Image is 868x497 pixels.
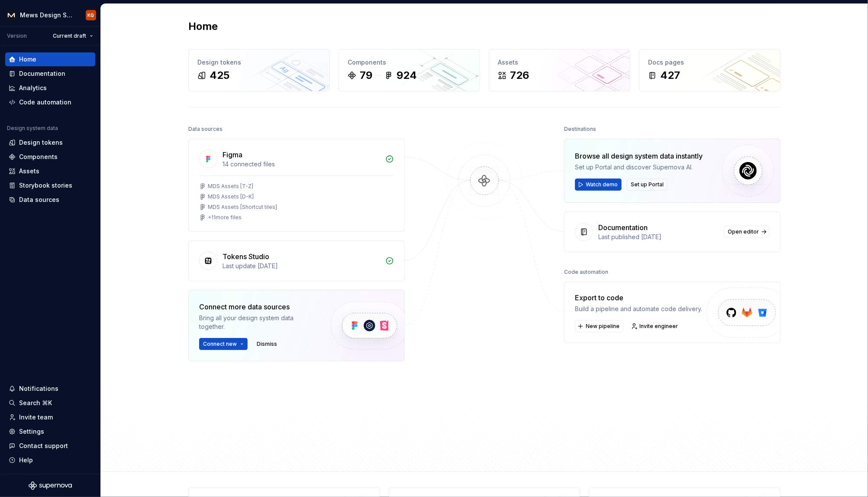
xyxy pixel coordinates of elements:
div: 425 [210,68,229,82]
a: Code automation [5,95,95,109]
div: Bring all your design system data together. [199,314,316,331]
div: Design system data [7,125,58,132]
span: Invite engineer [639,323,678,330]
span: Connect new [203,341,237,348]
div: MDS Assets [D-K] [208,193,254,200]
div: Data sources [188,123,223,135]
div: Destinations [564,123,596,135]
div: Code automation [19,98,71,107]
div: Build a pipeline and automate code delivery. [575,305,702,313]
div: 726 [510,68,529,82]
div: MDS Assets [Shortcut tiles] [208,204,277,211]
div: 924 [397,68,417,82]
div: Last update [DATE] [223,262,380,270]
a: Assets [5,164,95,178]
div: Last published [DATE] [598,233,719,241]
button: Help [5,453,95,467]
div: Docs pages [648,58,771,67]
div: Documentation [19,69,65,78]
div: KQ [88,12,94,19]
div: 14 connected files [223,160,380,169]
span: Watch demo [586,181,618,188]
button: Current draft [49,30,97,42]
span: Dismiss [257,341,277,348]
div: Documentation [598,222,648,233]
button: Notifications [5,382,95,396]
div: Figma [223,149,242,160]
span: Open editor [728,228,759,235]
button: Set up Portal [627,179,668,191]
div: Invite team [19,413,53,422]
div: Components [348,58,471,67]
div: Contact support [19,442,68,450]
div: 79 [360,68,372,82]
div: Version [7,32,27,39]
span: Set up Portal [631,181,664,188]
a: Documentation [5,67,95,81]
svg: Supernova Logo [29,481,72,490]
a: Design tokens425 [188,49,330,91]
a: Components [5,150,95,164]
h2: Home [188,19,218,33]
div: Set up Portal and discover Supernova AI. [575,163,703,172]
div: Analytics [19,84,47,92]
a: Design tokens [5,136,95,149]
div: Design tokens [197,58,321,67]
button: Dismiss [253,338,281,350]
div: Data sources [19,195,59,204]
a: Figma14 connected filesMDS Assets [T-Z]MDS Assets [D-K]MDS Assets [Shortcut tiles]+11more files [188,139,405,232]
a: Assets726 [489,49,630,91]
span: New pipeline [586,323,620,330]
button: Watch demo [575,179,622,191]
div: + 11 more files [208,214,242,221]
div: Assets [498,58,621,67]
a: Storybook stories [5,179,95,192]
a: Components79924 [339,49,480,91]
div: Settings [19,427,44,436]
a: Docs pages427 [639,49,781,91]
img: e23f8d03-a76c-4364-8d4f-1225f58777f7.png [6,10,16,20]
div: Connect more data sources [199,302,316,312]
div: Home [19,55,36,64]
div: Components [19,153,58,161]
button: Connect new [199,338,248,350]
a: Open editor [724,226,770,238]
button: Mews Design SystemKQ [2,6,99,24]
div: Assets [19,167,39,175]
a: Analytics [5,81,95,95]
div: Mews Design System [20,11,75,19]
div: Design tokens [19,138,63,147]
button: Contact support [5,439,95,453]
a: Invite team [5,410,95,424]
a: Tokens StudioLast update [DATE] [188,240,405,281]
div: Export to code [575,292,702,303]
div: Storybook stories [19,181,72,190]
div: Tokens Studio [223,251,269,262]
a: Home [5,52,95,66]
a: Invite engineer [629,320,682,332]
div: 427 [660,68,680,82]
div: Search ⌘K [19,399,52,407]
div: Code automation [564,266,608,278]
div: Browse all design system data instantly [575,151,703,161]
a: Data sources [5,193,95,207]
button: New pipeline [575,320,623,332]
a: Settings [5,425,95,439]
button: Search ⌘K [5,396,95,410]
div: Help [19,456,33,465]
span: Current draft [53,32,86,39]
div: Notifications [19,384,58,393]
div: MDS Assets [T-Z] [208,183,253,190]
